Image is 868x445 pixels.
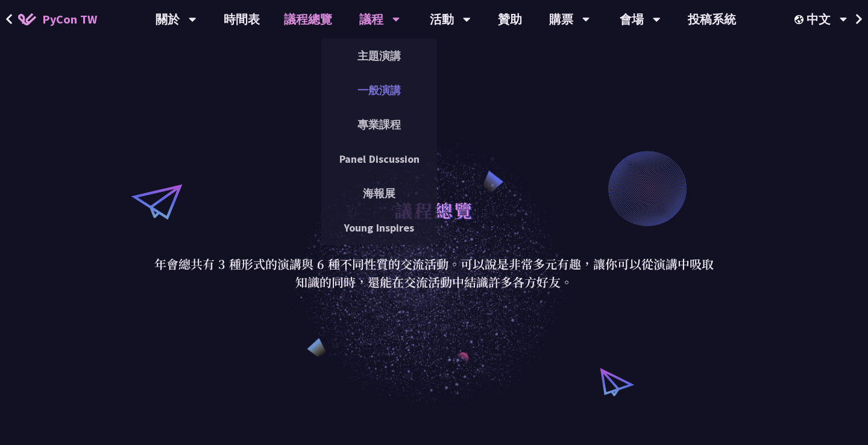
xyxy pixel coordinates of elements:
[794,15,807,24] img: Locale Icon
[321,42,437,70] a: 主題演講
[321,213,437,242] a: Young Inspires
[321,110,437,139] a: 專業課程
[321,76,437,104] a: 一般演講
[321,179,437,207] a: 海報展
[18,13,36,25] img: Home icon of PyCon TW 2025
[6,4,109,34] a: PyCon TW
[321,145,437,173] a: Panel Discussion
[42,10,97,28] span: PyCon TW
[154,255,714,291] p: 年會總共有 3 種形式的演講與 6 種不同性質的交流活動。可以說是非常多元有趣，讓你可以從演講中吸取知識的同時，還能在交流活動中結識許多各方好友。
